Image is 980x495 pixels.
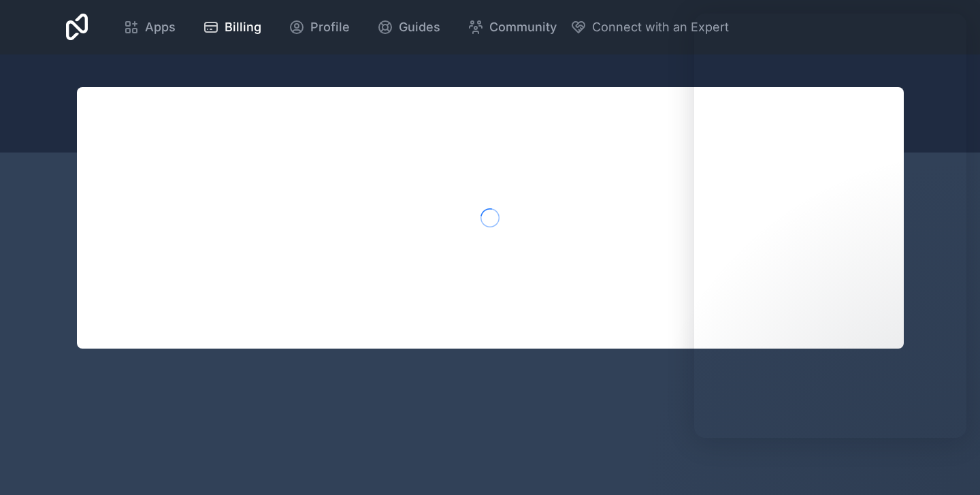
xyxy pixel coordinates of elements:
a: Billing [192,12,272,42]
span: Community [489,18,557,37]
a: Profile [278,12,361,42]
span: Connect with an Expert [592,18,729,37]
a: Apps [112,12,186,42]
span: Guides [399,18,440,37]
span: Apps [145,18,176,37]
span: Billing [225,18,261,37]
span: Profile [310,18,350,37]
iframe: Intercom live chat [934,449,966,481]
a: Guides [366,12,451,42]
button: Connect with an Expert [570,18,729,37]
iframe: Intercom live chat [694,14,966,438]
a: Community [457,12,568,42]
